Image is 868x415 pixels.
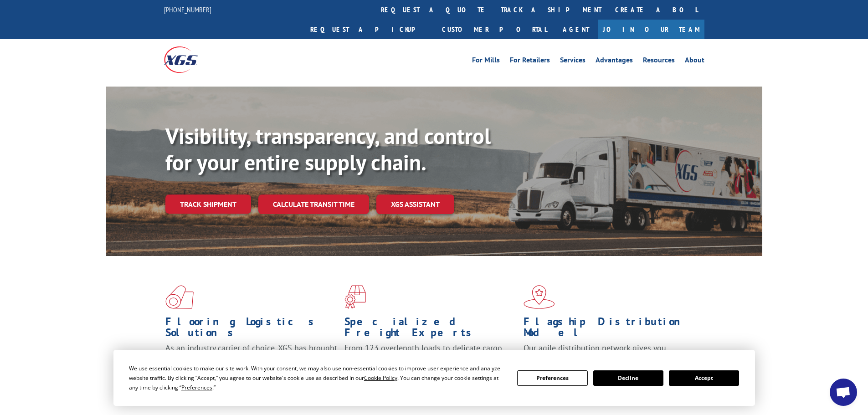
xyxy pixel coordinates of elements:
[517,370,587,386] button: Preferences
[344,316,517,343] h1: Specialized Freight Experts
[258,195,369,214] a: Calculate transit time
[164,5,211,14] a: [PHONE_NUMBER]
[344,285,366,309] img: xgs-icon-focused-on-flooring-red
[129,364,506,392] div: We use essential cookies to make our site work. With your consent, we may also use non-essential ...
[435,20,554,39] a: Customer Portal
[560,56,586,67] a: Services
[510,56,550,67] a: For Retailers
[165,122,491,176] b: Visibility, transparency, and control for your entire supply chain.
[669,370,739,386] button: Accept
[113,350,755,406] div: Cookie Consent Prompt
[596,56,633,67] a: Advantages
[303,20,435,39] a: Request a pickup
[685,56,704,67] a: About
[165,343,337,375] span: As an industry carrier of choice, XGS has brought innovation and dedication to flooring logistics...
[344,343,517,383] p: From 123 overlength loads to delicate cargo, our experienced staff knows the best way to move you...
[598,20,704,39] a: Join Our Team
[472,56,500,67] a: For Mills
[830,379,857,406] a: Open chat
[364,374,397,382] span: Cookie Policy
[524,316,696,343] h1: Flagship Distribution Model
[524,343,691,364] span: Our agile distribution network gives you nationwide inventory management on demand.
[524,285,555,309] img: xgs-icon-flagship-distribution-model-red
[643,56,675,67] a: Resources
[165,285,194,309] img: xgs-icon-total-supply-chain-intelligence-red
[181,384,212,391] span: Preferences
[376,195,454,214] a: XGS ASSISTANT
[593,370,663,386] button: Decline
[554,20,598,39] a: Agent
[165,195,251,214] a: Track shipment
[165,316,338,343] h1: Flooring Logistics Solutions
